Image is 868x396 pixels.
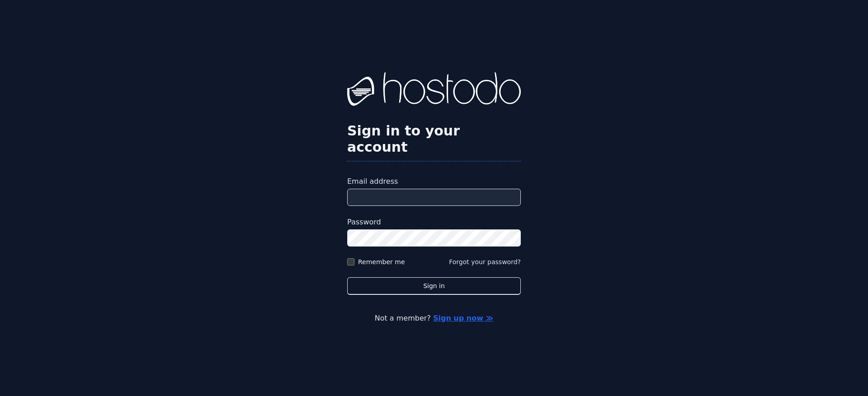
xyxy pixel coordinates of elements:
a: Sign up now ≫ [433,314,493,322]
h2: Sign in to your account [347,123,521,155]
label: Email address [347,176,521,187]
button: Forgot your password? [449,257,521,266]
img: Hostodo [347,72,521,108]
button: Sign in [347,277,521,295]
p: Not a member? [43,313,825,324]
label: Password [347,217,521,228]
label: Remember me [358,257,405,266]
